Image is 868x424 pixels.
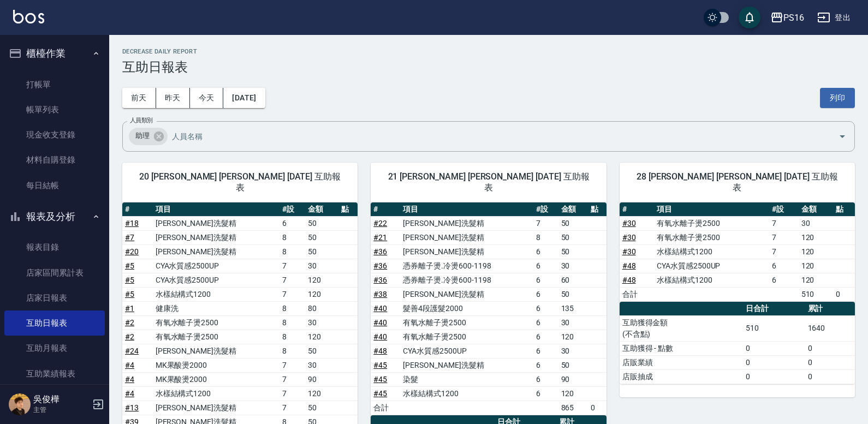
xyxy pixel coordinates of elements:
a: #13 [125,403,139,412]
td: 120 [799,259,833,273]
a: 店家日報表 [4,285,105,310]
td: CYA水質感2500UP [153,273,280,287]
a: #40 [373,332,387,341]
td: CYA水質感2500UP [153,259,280,273]
th: # [122,202,153,217]
button: 報表及分析 [4,202,105,231]
td: 30 [305,358,338,372]
td: 水樣結構式1200 [153,287,280,301]
button: PS16 [766,7,808,29]
td: 8 [280,230,305,244]
a: 材料自購登錄 [4,147,105,172]
button: 列印 [820,88,855,108]
a: #30 [622,219,636,228]
th: 點 [833,202,855,217]
td: 8 [280,315,305,330]
a: 帳單列表 [4,97,105,122]
td: 6 [769,273,798,287]
td: 30 [558,315,588,330]
table: a dense table [371,202,606,415]
a: 現金收支登錄 [4,122,105,147]
a: #48 [373,347,387,355]
a: #1 [125,304,134,313]
td: 50 [558,244,588,259]
td: 7 [280,287,305,301]
td: 水樣結構式1200 [654,273,769,287]
td: [PERSON_NAME]洗髮精 [400,358,533,372]
td: 120 [305,273,338,287]
td: 7 [533,216,558,230]
a: #22 [373,219,387,228]
input: 人員名稱 [169,127,819,146]
td: 120 [799,230,833,244]
td: 120 [799,273,833,287]
th: 項目 [153,202,280,217]
span: 20 [PERSON_NAME] [PERSON_NAME] [DATE] 互助報表 [135,171,344,193]
td: 6 [533,344,558,358]
td: 水樣結構式1200 [400,386,533,401]
td: 互助獲得金額 (不含點) [620,315,743,341]
td: [PERSON_NAME]洗髮精 [153,230,280,244]
td: 合計 [620,287,654,301]
td: 50 [558,358,588,372]
td: 0 [805,341,855,355]
td: 互助獲得 - 點數 [620,341,743,355]
button: 昨天 [156,88,190,108]
td: 0 [805,369,855,384]
td: 60 [558,273,588,287]
td: 30 [558,344,588,358]
td: 7 [280,273,305,287]
a: #18 [125,219,139,228]
td: 7 [280,358,305,372]
td: 50 [305,216,338,230]
a: #36 [373,276,387,284]
td: 店販業績 [620,355,743,369]
a: #7 [125,233,134,242]
a: #36 [373,261,387,270]
td: 店販抽成 [620,369,743,384]
td: 80 [305,301,338,315]
p: 主管 [33,405,89,415]
td: 8 [280,244,305,259]
td: MK果酸燙2000 [153,372,280,386]
td: 30 [305,259,338,273]
td: 0 [743,369,805,384]
td: 0 [743,341,805,355]
a: #24 [125,347,139,355]
th: 點 [338,202,358,217]
td: 有氧水離子燙2500 [400,330,533,344]
a: #40 [373,318,387,327]
td: 7 [280,372,305,386]
td: 30 [799,216,833,230]
th: # [371,202,400,217]
table: a dense table [620,302,855,384]
th: 日合計 [743,302,805,316]
td: 合計 [371,401,400,415]
td: 7 [769,244,798,259]
td: 50 [305,244,338,259]
td: 120 [558,330,588,344]
td: 7 [280,401,305,415]
th: 金額 [305,202,338,217]
td: 120 [305,386,338,401]
td: 6 [533,244,558,259]
td: 90 [305,372,338,386]
a: #45 [373,361,387,369]
table: a dense table [620,202,855,302]
a: #4 [125,361,134,369]
td: 6 [533,273,558,287]
td: [PERSON_NAME]洗髮精 [400,244,533,259]
td: [PERSON_NAME]洗髮精 [153,401,280,415]
a: #30 [622,233,636,242]
td: 30 [558,259,588,273]
td: 30 [305,315,338,330]
a: #2 [125,318,134,327]
td: 90 [558,372,588,386]
a: 打帳單 [4,72,105,97]
a: #5 [125,261,134,270]
a: 報表目錄 [4,235,105,260]
td: 6 [533,386,558,401]
td: 6 [533,372,558,386]
div: PS16 [783,11,804,25]
a: #38 [373,290,387,298]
